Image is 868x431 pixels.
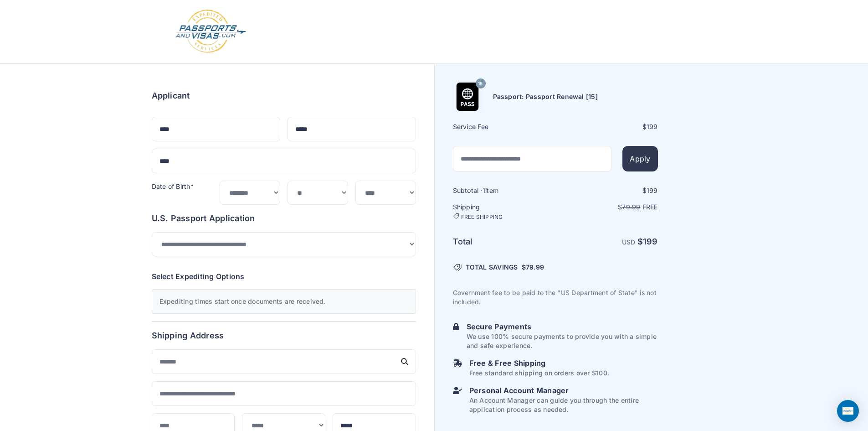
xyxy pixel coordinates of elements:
h6: Free & Free Shipping [469,358,609,369]
p: $ [556,203,658,212]
span: 15 [478,78,483,90]
span: 1 [483,187,485,194]
div: Expediting times start once documents are received. [152,289,416,314]
button: Apply [622,146,657,171]
h6: Shipping [453,203,555,221]
p: We use 100% secure payments to provide you with a simple and safe experience. [467,332,658,350]
p: An Account Manager can guide you through the entire application process as needed. [469,396,658,414]
span: 79.99 [526,263,544,271]
span: 199 [643,237,658,246]
span: 199 [647,187,658,194]
label: Date of Birth* [152,182,194,190]
span: Free [642,203,658,211]
div: $ [556,122,658,131]
h6: Subtotal · item [453,186,555,195]
h6: Applicant [152,89,190,102]
img: Logo [175,9,247,54]
div: Open Intercom Messenger [837,400,859,422]
span: USD [622,238,636,246]
div: $ [556,186,658,195]
p: Free standard shipping on orders over $100. [469,369,609,378]
h6: Service Fee [453,122,555,131]
p: Government fee to be paid to the "US Department of State" is not included. [453,288,658,306]
h6: Select Expediting Options [152,271,416,282]
span: 199 [647,123,658,130]
h6: Shipping Address [152,329,416,342]
span: FREE SHIPPING [461,213,503,221]
h6: U.S. Passport Application [152,212,416,225]
span: TOTAL SAVINGS [466,263,518,272]
h6: Secure Payments [467,321,658,332]
h6: Total [453,235,555,248]
h6: Passport: Passport Renewal [15] [493,92,598,101]
img: Product Name [453,83,482,111]
span: 79.99 [622,203,640,211]
strong: $ [637,237,658,246]
span: $ [522,263,544,272]
h6: Personal Account Manager [469,385,658,396]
